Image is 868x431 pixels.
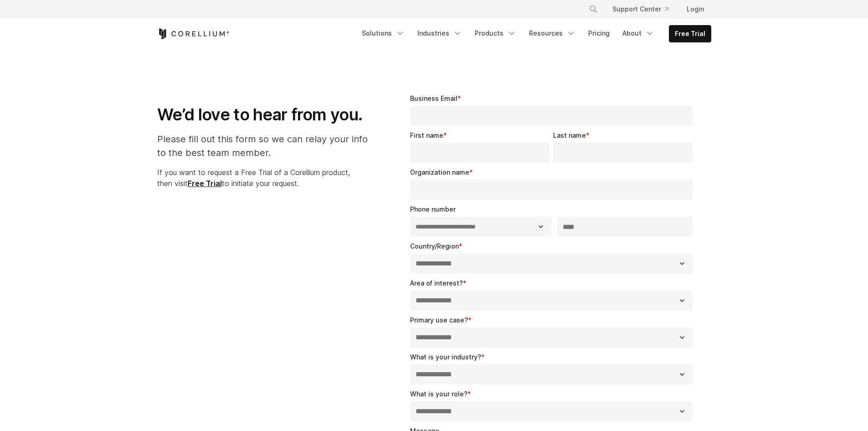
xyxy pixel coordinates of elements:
a: Login [679,1,711,17]
span: First name [410,131,443,139]
a: Resources [524,25,581,42]
span: Primary use case? [410,316,468,324]
a: Pricing [583,25,615,42]
p: Please fill out this form so we can relay your info to the best team member. [157,132,377,160]
span: Phone number [410,205,456,213]
p: If you want to request a Free Trial of a Corellium product, then visit to initiate your request. [157,167,377,189]
a: Support Center [605,1,676,17]
span: Area of interest? [410,279,463,287]
a: Solutions [356,25,410,42]
span: Business Email [410,94,457,102]
span: Organization name [410,168,469,176]
a: Corellium Home [157,28,230,39]
div: Navigation Menu [578,1,711,17]
span: Last name [553,131,586,139]
span: What is your industry? [410,353,481,361]
span: Country/Region [410,242,459,250]
span: What is your role? [410,390,467,398]
div: Navigation Menu [356,25,711,42]
a: Free Trial [188,179,222,188]
h1: We’d love to hear from you. [157,104,377,125]
a: Products [469,25,522,42]
a: About [617,25,660,42]
button: Search [585,1,601,17]
a: Free Trial [669,26,711,42]
a: Industries [412,25,467,42]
